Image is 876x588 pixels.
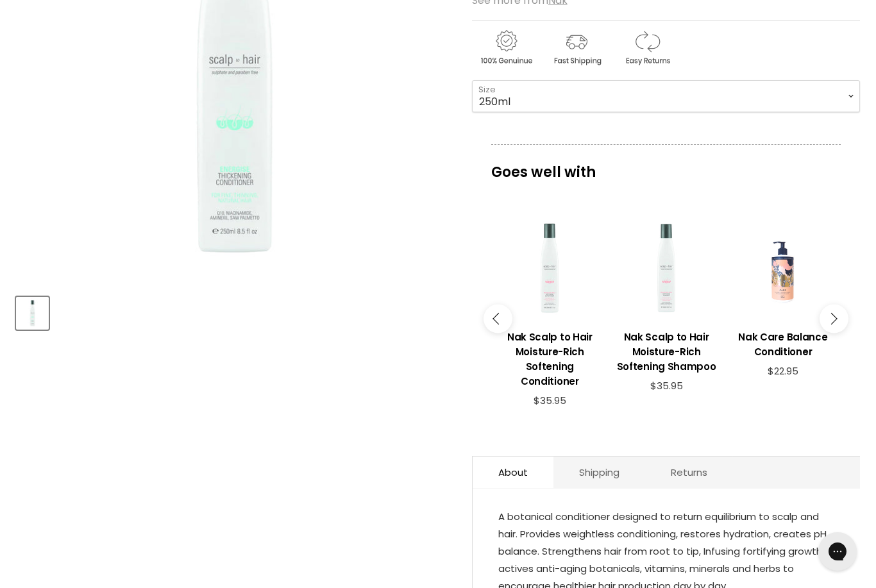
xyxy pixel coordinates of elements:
h3: Nak Scalp to Hair Moisture-Rich Softening Conditioner [498,330,602,389]
a: About [473,457,553,488]
span: $35.95 [534,394,566,407]
span: $35.95 [650,379,683,392]
a: Returns [645,457,733,488]
img: Nak Scalp to Hair Energise Thickening Conditioner [17,298,47,328]
div: Product thumbnails [14,293,453,330]
a: Shipping [553,457,645,488]
button: Nak Scalp to Hair Energise Thickening Conditioner [16,297,49,330]
h3: Nak Care Balance Conditioner [731,330,835,359]
h3: Nak Scalp to Hair Moisture-Rich Softening Shampoo [614,330,718,374]
a: View product:Nak Care Balance Conditioner [731,320,835,365]
img: shipping.gif [543,28,611,67]
iframe: Gorgias live chat messenger [812,528,863,575]
a: View product:Nak Scalp to Hair Moisture-Rich Softening Conditioner [498,320,602,395]
img: genuine.gif [472,28,540,67]
img: returns.gif [613,28,681,67]
p: Goes well with [491,144,841,187]
span: $22.95 [768,364,798,378]
a: View product:Nak Scalp to Hair Moisture-Rich Softening Shampoo [614,320,718,380]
